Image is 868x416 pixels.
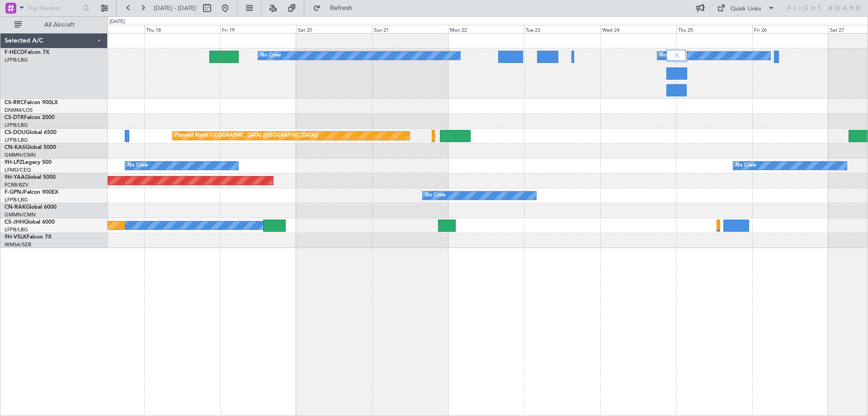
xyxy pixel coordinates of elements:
[24,22,95,28] span: All Aircraft
[5,122,28,129] a: LFPB/LBG
[676,25,752,33] div: Thu 25
[28,1,80,15] input: Trip Number
[175,129,317,143] div: Planned Maint [GEOGRAPHIC_DATA] ([GEOGRAPHIC_DATA])
[660,49,680,62] div: No Crew
[736,159,756,172] div: No Crew
[5,100,24,105] span: CS-RRC
[5,226,28,233] a: LFPB/LBG
[5,182,28,188] a: FCBB/BZV
[260,49,281,62] div: No Crew
[5,175,25,180] span: 9H-YAA
[5,130,57,135] a: CS-DOUGlobal 6500
[127,159,148,172] div: No Crew
[5,137,28,143] a: LFPB/LBG
[5,175,56,180] a: 9H-YAAGlobal 5000
[5,205,57,210] a: CN-RAKGlobal 6000
[5,205,26,210] span: CN-RAK
[448,25,524,33] div: Mon 22
[5,211,36,218] a: GMMN/CMN
[5,220,24,225] span: CS-JHH
[5,190,58,195] a: F-GPNJFalcon 900EX
[712,1,779,15] button: Quick Links
[5,145,25,150] span: CN-KAS
[5,160,52,165] a: 9H-LPZLegacy 500
[5,100,58,105] a: CS-RRCFalcon 900LX
[144,25,220,33] div: Thu 18
[5,196,28,203] a: LFPB/LBG
[109,18,125,26] div: [DATE]
[296,25,372,33] div: Sat 20
[5,160,23,165] span: 9H-LPZ
[5,152,36,158] a: GMMN/CMN
[752,25,828,33] div: Fri 26
[10,18,98,32] button: All Aircraft
[5,234,27,240] span: 9H-VSLK
[5,190,24,195] span: F-GPNJ
[5,220,55,225] a: CS-JHHGlobal 6000
[5,50,24,55] span: F-HECD
[309,1,363,15] button: Refresh
[5,241,31,248] a: WMSA/SZB
[731,5,761,14] div: Quick Links
[5,234,52,240] a: 9H-VSLKFalcon 7X
[220,25,296,33] div: Fri 19
[5,130,26,135] span: CS-DOU
[5,145,56,150] a: CN-KASGlobal 5000
[5,115,24,120] span: CS-DTR
[5,167,31,173] a: LFMD/CEQ
[5,115,55,120] a: CS-DTRFalcon 2000
[600,25,676,33] div: Wed 24
[425,189,446,202] div: No Crew
[322,5,360,11] span: Refresh
[524,25,600,33] div: Tue 23
[5,50,49,55] a: F-HECDFalcon 7X
[372,25,448,33] div: Sun 21
[5,107,33,114] a: DNMM/LOS
[5,57,28,63] a: LFPB/LBG
[154,4,196,12] span: [DATE] - [DATE]
[673,51,681,59] img: gray-close.svg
